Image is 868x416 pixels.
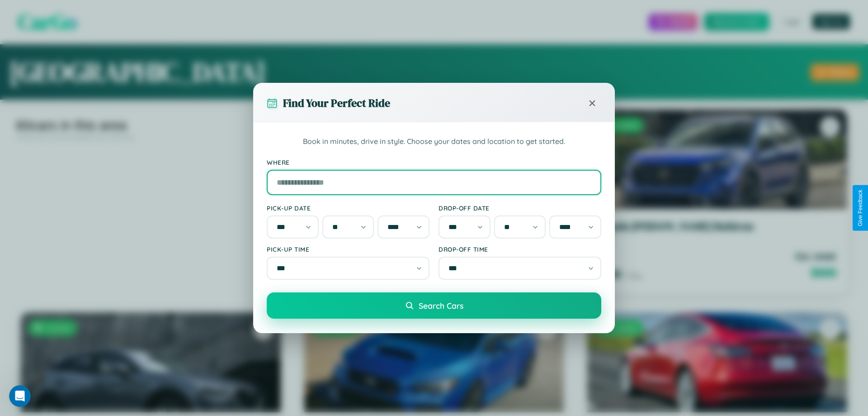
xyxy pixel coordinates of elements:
[267,245,429,253] label: Pick-up Time
[439,204,601,212] label: Drop-off Date
[267,204,429,212] label: Pick-up Date
[267,292,601,319] button: Search Cars
[283,96,390,110] h3: Find Your Perfect Ride
[419,301,463,311] span: Search Cars
[267,136,601,148] p: Book in minutes, drive in style. Choose your dates and location to get started.
[439,245,601,253] label: Drop-off Time
[267,158,601,166] label: Where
